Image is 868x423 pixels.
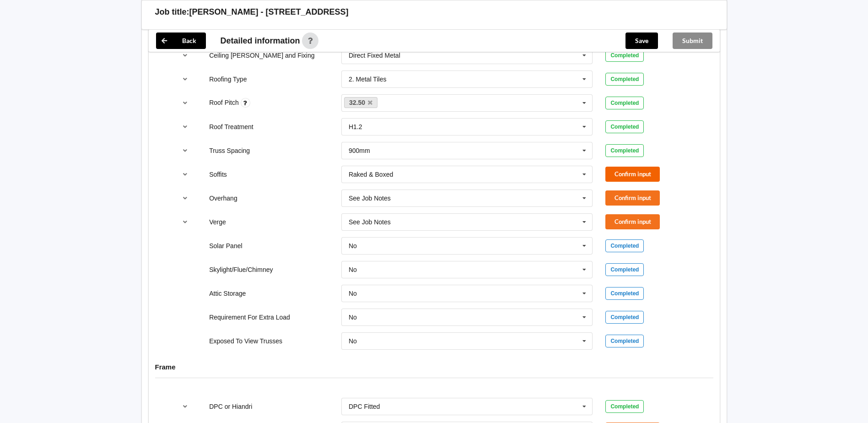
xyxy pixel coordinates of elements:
h4: Frame [155,363,713,371]
label: Roofing Type [209,76,247,83]
div: DPC Fitted [349,403,380,410]
h3: Job title: [155,7,189,17]
button: Confirm input [605,214,660,229]
button: reference-toggle [176,190,194,206]
div: See Job Notes [349,195,391,201]
label: Soffits [209,171,227,178]
div: 900mm [349,147,370,154]
div: Completed [605,97,644,109]
label: Solar Panel [209,242,242,249]
button: reference-toggle [176,71,194,87]
label: Attic Storage [209,290,246,297]
button: Back [156,33,206,49]
div: 2. Metal Tiles [349,76,386,82]
label: Skylight/Flue/Chimney [209,266,273,273]
label: Exposed To View Trusses [209,337,282,345]
div: Completed [605,73,644,86]
label: Verge [209,218,226,226]
div: No [349,243,357,249]
button: reference-toggle [176,142,194,159]
button: reference-toggle [176,47,194,64]
button: Save [625,33,658,49]
label: Truss Spacing [209,147,250,154]
div: See Job Notes [349,219,391,225]
label: Requirement For Extra Load [209,314,290,321]
div: Completed [605,144,644,157]
div: Direct Fixed Metal [349,52,400,59]
button: Confirm input [605,167,660,182]
button: reference-toggle [176,119,194,135]
h3: [PERSON_NAME] - [STREET_ADDRESS] [189,7,349,17]
span: Detailed information [221,37,300,45]
div: Completed [605,311,644,324]
div: Completed [605,120,644,133]
div: Completed [605,335,644,347]
label: Overhang [209,195,237,202]
button: reference-toggle [176,214,194,230]
div: Completed [605,239,644,252]
div: Completed [605,263,644,276]
div: No [349,290,357,297]
div: Completed [605,400,644,413]
button: reference-toggle [176,166,194,183]
a: 32.50 [344,97,378,108]
div: Completed [605,49,644,62]
button: reference-toggle [176,95,194,111]
div: No [349,338,357,344]
div: No [349,314,357,320]
button: reference-toggle [176,398,194,415]
label: Ceiling [PERSON_NAME] and Fixing [209,52,314,59]
label: DPC or Hiandri [209,403,252,410]
div: Completed [605,287,644,300]
div: No [349,266,357,273]
label: Roof Pitch [209,99,240,106]
div: Raked & Boxed [349,171,393,178]
div: H1.2 [349,124,362,130]
label: Roof Treatment [209,123,253,130]
button: Confirm input [605,190,660,206]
